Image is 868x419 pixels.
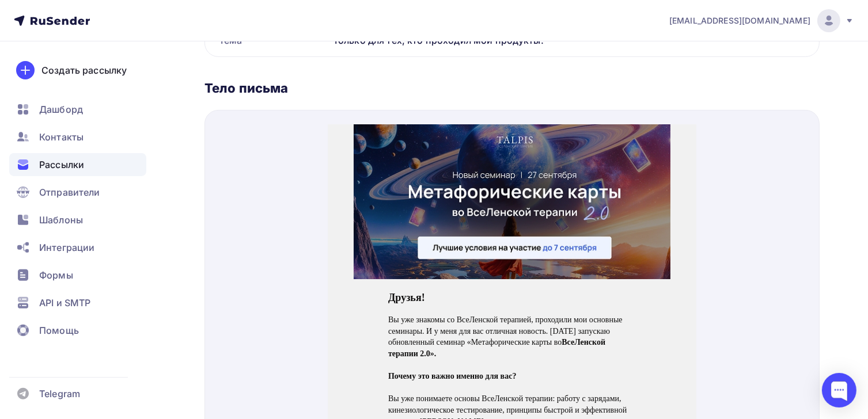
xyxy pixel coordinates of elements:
[60,190,308,235] p: Вы уже знакомы со ВсеЛенской терапией, проходили мои основные семинары. И у меня для вас отличная...
[9,208,146,231] a: Шаблоны
[39,296,90,310] span: API и SMTP
[669,9,854,32] a: [EMAIL_ADDRESS][DOMAIN_NAME]
[9,153,146,176] a: Рассылки
[39,268,73,282] span: Формы
[39,102,83,116] span: Дашборд
[60,167,97,179] strong: Друзья!
[9,98,146,121] a: Дашборд
[39,241,94,254] span: Интеграции
[39,158,84,172] span: Рассылки
[60,247,188,256] strong: Почему это важно именно для вас?
[9,181,146,204] a: Отправители
[60,269,308,325] p: Вы уже понимаете основы ВсеЛенской терапии: работу с зарядами, кинезиологическое тестирование, пр...
[669,15,810,26] span: [EMAIL_ADDRESS][DOMAIN_NAME]
[39,213,83,227] span: Шаблоны
[39,185,100,199] span: Отправители
[39,387,80,401] span: Telegram
[39,323,79,337] span: Помощь
[9,264,146,287] a: Формы
[39,130,84,144] span: Контакты
[41,63,127,77] div: Создать рассылку
[9,125,146,148] a: Контакты
[204,80,820,96] div: Тело письма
